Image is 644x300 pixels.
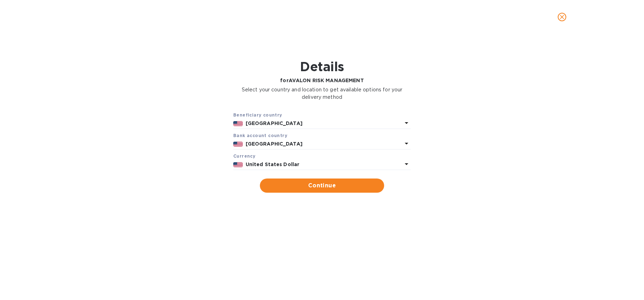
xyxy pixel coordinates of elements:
[233,153,255,159] b: Currency
[246,120,302,126] b: [GEOGRAPHIC_DATA]
[260,179,384,193] button: Continue
[233,162,243,167] img: USD
[246,162,300,167] b: United States Dollar
[233,112,282,118] b: Beneficiary country
[266,181,378,190] span: Continue
[233,59,411,74] h1: Details
[233,121,243,126] img: US
[280,78,364,83] b: for AVALON RISK MANAGEMENT
[233,142,243,147] img: US
[246,141,302,147] b: [GEOGRAPHIC_DATA]
[233,86,411,101] p: Select your country and location to get available options for your delivery method
[553,9,571,26] button: close
[233,133,287,138] b: Bank account cоuntry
